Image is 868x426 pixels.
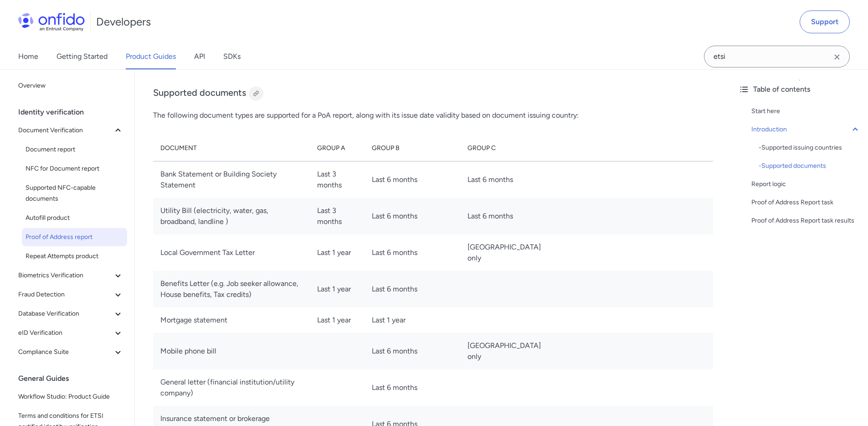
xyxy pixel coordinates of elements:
button: Biometrics Verification [15,266,127,285]
a: Start here [751,106,861,117]
span: Biometrics Verification [18,270,113,281]
button: eID Verification [15,324,127,342]
input: Onfido search input field [704,46,850,68]
td: Bank Statement or Building Society Statement [153,161,310,198]
a: Report logic [751,179,861,190]
td: Last 1 year [310,307,364,333]
a: Introduction [751,124,861,135]
a: -Supported issuing countries [759,142,861,153]
td: Last 3 months [310,161,364,198]
a: Document report [22,140,127,159]
button: Document Verification [15,121,127,140]
td: Last 3 months [310,198,364,234]
td: Last 1 year [310,234,364,271]
button: Compliance Suite [15,343,127,361]
a: SDKs [223,44,241,69]
td: [GEOGRAPHIC_DATA] only [460,333,556,369]
span: Autofill product [26,213,123,223]
a: API [194,44,205,69]
span: Compliance Suite [18,347,113,358]
span: NFC for Document report [26,163,123,174]
a: Supported NFC-capable documents [22,179,127,208]
div: - Supported issuing countries [759,142,861,153]
a: Product Guides [126,44,176,69]
a: Autofill product [22,209,127,227]
a: Support [800,10,850,33]
a: Getting Started [56,44,108,69]
p: The following document types are supported for a PoA report, along with its issue date validity b... [153,110,713,121]
span: Document report [26,144,123,155]
th: Group B [365,135,460,161]
td: Last 6 months [365,271,460,307]
svg: Clear search field button [832,52,842,62]
a: Repeat Attempts product [22,247,127,265]
a: NFC for Document report [22,160,127,178]
th: Document [153,135,310,161]
td: Last 6 months [460,198,556,234]
span: Overview [18,80,123,91]
td: Last 6 months [365,198,460,234]
td: [GEOGRAPHIC_DATA] only [460,234,556,271]
td: Last 1 year [310,271,364,307]
div: Identity verification [18,103,131,121]
td: Utility Bill (electricity, water, gas, broadband, landline ) [153,198,310,234]
div: General Guides [18,369,131,388]
div: Table of contents [739,84,861,95]
span: eID Verification [18,327,113,338]
td: General letter (financial institution/utility company) [153,369,310,406]
td: Last 6 months [365,234,460,271]
span: Supported NFC-capable documents [26,182,123,204]
td: Last 1 year [365,307,460,333]
h3: Supported documents [153,86,713,101]
span: Repeat Attempts product [26,251,123,262]
a: -Supported documents [759,161,861,171]
img: Onfido Logo [18,13,85,31]
a: Home [18,44,38,69]
td: Mobile phone bill [153,333,310,369]
span: Database Verification [18,308,113,319]
td: Local Government Tax Letter [153,234,310,271]
div: - Supported documents [759,161,861,171]
a: Workflow Studio: Product Guide [15,388,127,406]
a: Overview [15,77,127,95]
td: Last 6 months [365,161,460,198]
td: Last 6 months [365,369,460,406]
a: Proof of Address Report task results [751,215,861,226]
td: Mortgage statement [153,307,310,333]
th: Group C [460,135,556,161]
button: Database Verification [15,305,127,323]
span: Document Verification [18,125,113,136]
span: Workflow Studio: Product Guide [18,391,123,402]
td: Last 6 months [365,333,460,369]
td: Benefits Letter (e.g. Job seeker allowance, House benefits, Tax credits) [153,271,310,307]
td: Last 6 months [460,161,556,198]
a: Proof of Address report [22,228,127,246]
span: Proof of Address report [26,232,123,243]
a: Proof of Address Report task [751,197,861,208]
span: Fraud Detection [18,289,113,300]
button: Fraud Detection [15,286,127,304]
h1: Developers [96,15,151,29]
th: Group A [310,135,364,161]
